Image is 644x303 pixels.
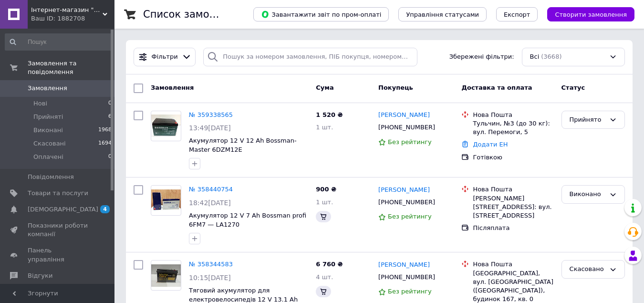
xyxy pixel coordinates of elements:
span: Замовлення [151,84,194,91]
span: Оплачені [33,153,63,161]
a: Фото товару [151,111,181,141]
span: Всі [530,52,540,62]
span: 1968 [98,126,112,135]
span: [DEMOGRAPHIC_DATA] [28,205,98,214]
span: Повідомлення [28,173,74,181]
span: 18:42[DATE] [189,199,231,207]
div: Виконано [570,189,605,199]
div: [PERSON_NAME][STREET_ADDRESS]: вул. [STREET_ADDRESS] [473,194,553,220]
button: Експорт [496,7,538,21]
span: Експорт [504,11,530,18]
a: Акумулятор 12 V 12 Ah Bossman-Master 6DZM12E [189,137,297,153]
div: [PHONE_NUMBER] [376,121,437,134]
a: Додати ЕН [473,141,508,148]
img: Фото товару [151,264,181,287]
input: Пошук за номером замовлення, ПІБ покупця, номером телефону, Email, номером накладної [203,48,417,66]
span: 6 [108,113,112,121]
button: Управління статусами [398,7,487,21]
span: Панель управління [28,246,88,263]
a: [PERSON_NAME] [378,186,430,195]
span: 6 760 ₴ [316,261,343,268]
div: Післяплата [473,224,553,232]
a: Фото товару [151,185,181,216]
div: [PHONE_NUMBER] [376,271,437,283]
span: Без рейтингу [388,213,432,220]
div: Нова Пошта [473,111,553,119]
a: № 358344583 [189,261,233,268]
span: Завантажити звіт по пром-оплаті [261,10,381,19]
span: Замовлення та повідомлення [28,59,114,76]
a: Фото товару [151,260,181,291]
span: Створити замовлення [555,11,627,18]
button: Завантажити звіт по пром-оплаті [253,7,389,21]
span: Без рейтингу [388,288,432,295]
span: Відгуки [28,272,52,280]
input: Пошук [5,33,113,51]
span: Доставка та оплата [461,84,532,91]
div: [PHONE_NUMBER] [376,196,437,209]
span: Покупець [378,84,413,91]
span: Без рейтингу [388,138,432,146]
span: Cума [316,84,333,91]
span: 4 [100,205,110,213]
span: 1 шт. [316,124,333,131]
a: Створити замовлення [538,10,634,18]
span: 0 [108,99,112,108]
a: [PERSON_NAME] [378,111,430,120]
span: Показники роботи компанії [28,221,88,239]
div: Скасовано [570,264,605,274]
div: Прийнято [570,115,605,125]
span: Товари та послуги [28,189,88,198]
span: 13:49[DATE] [189,124,231,132]
span: Виконані [33,126,63,135]
span: 10:15[DATE] [189,274,231,282]
span: Замовлення [28,84,67,93]
span: 900 ₴ [316,186,336,193]
div: Нова Пошта [473,185,553,194]
span: Фільтри [152,52,178,62]
span: 4 шт. [316,273,333,281]
div: Готівкою [473,153,553,162]
span: 1 520 ₴ [316,111,343,118]
span: Збережені фільтри: [449,52,514,62]
img: Фото товару [151,189,181,212]
div: Нова Пошта [473,260,553,269]
a: № 358440754 [189,186,233,193]
span: (3668) [541,53,561,60]
h1: Список замовлень [143,9,240,20]
span: 0 [108,153,112,161]
a: № 359338565 [189,111,233,118]
img: Фото товару [151,115,181,137]
a: Акумулятор 12 V 7 Ah Bossman profi 6FM7 — LA1270 [189,212,306,228]
span: Прийняті [33,113,63,121]
span: 1 шт. [316,199,333,206]
div: Ваш ID: 1882708 [31,14,114,23]
span: Статус [561,84,585,91]
button: Створити замовлення [547,7,634,21]
a: [PERSON_NAME] [378,261,430,270]
span: Інтернет-магазин "NikMoto" [31,6,103,14]
span: Нові [33,99,47,108]
span: Управління статусами [406,11,479,18]
span: Скасовані [33,139,66,148]
div: Тульчин, №3 (до 30 кг): вул. Перемоги, 5 [473,119,553,136]
span: 1694 [98,139,112,148]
